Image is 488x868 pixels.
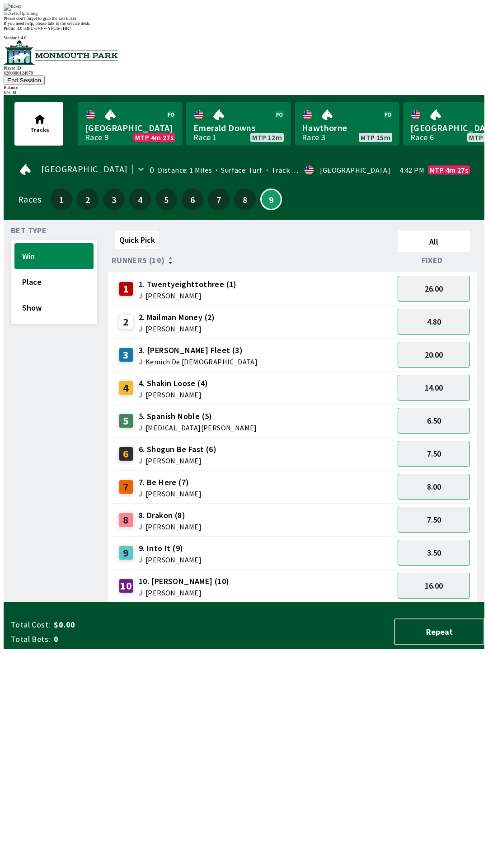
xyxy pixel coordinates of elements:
span: 1 [53,196,70,203]
button: 2 [77,189,99,210]
div: 4 [119,381,133,395]
div: Player ID [4,66,484,71]
span: If you need help, please talk to the service desk. [4,21,90,26]
button: 8.00 [398,474,470,500]
div: 0 [150,166,154,174]
button: 16.00 [398,573,470,599]
span: Surface: Turf [212,165,263,175]
span: 26.00 [425,283,443,294]
span: Show [22,302,86,313]
span: J: [PERSON_NAME] [139,391,208,398]
span: 10. [PERSON_NAME] (10) [139,576,230,587]
span: 5. Spanish Noble (5) [139,410,257,422]
span: All [402,236,466,247]
span: Total Cost: [11,619,50,630]
span: MTP 15m [361,134,390,141]
span: Runners (10) [112,257,165,264]
span: Repeat [402,627,476,637]
span: 9 [263,197,279,202]
span: 4. Shakin Loose (4) [139,377,208,389]
span: 2 [79,196,96,203]
span: 9. Into It (9) [139,542,202,554]
img: venue logo [4,40,118,65]
button: 3.50 [398,540,470,566]
span: 16.00 [425,580,443,591]
span: J: [PERSON_NAME] [139,523,202,530]
span: Place [22,277,86,287]
span: Emerald Downs [193,122,284,134]
div: 1 [119,282,133,296]
span: 8.00 [427,481,441,492]
span: J: [PERSON_NAME] [139,589,230,596]
img: ticket [4,4,21,11]
button: 7 [208,189,230,210]
div: Runners (10) [112,256,394,265]
button: 7.50 [398,507,470,533]
button: Quick Pick [115,231,159,249]
div: Balance [4,85,484,90]
span: 4.80 [427,316,441,327]
div: [GEOGRAPHIC_DATA] [320,166,390,174]
button: Tracks [14,102,63,146]
span: J: [MEDICAL_DATA][PERSON_NAME] [139,424,257,431]
span: Win [22,251,86,261]
div: Please don't forget to grab the last ticket [4,16,484,21]
a: Emerald DownsRace 1MTP 12m [186,102,291,146]
span: Hawthorne [302,122,392,134]
button: 1 [51,189,72,210]
div: 6 [119,447,133,461]
span: 14.00 [425,382,443,393]
button: 4 [129,189,151,210]
span: MTP 12m [252,134,282,141]
span: Tracks [30,126,49,134]
div: Public ID: [4,26,484,31]
span: MTP 4m 27s [430,166,468,174]
span: J: [PERSON_NAME] [139,490,202,497]
span: 20.00 [425,349,443,360]
div: Version 1.4.0 [4,35,484,40]
div: Race 3 [302,134,325,141]
button: 14.00 [398,375,470,401]
span: 7 [210,196,227,203]
span: 5 [158,196,175,203]
button: 7.50 [398,441,470,467]
span: J: [PERSON_NAME] [139,457,216,464]
span: 6.50 [427,415,441,426]
span: 2. Mailman Money (2) [139,311,215,323]
span: [GEOGRAPHIC_DATA] [41,165,128,173]
div: Race 6 [410,134,434,141]
button: Win [14,243,94,269]
span: $0.00 [54,619,196,630]
span: J: [PERSON_NAME] [139,325,215,332]
button: 6.50 [398,408,470,434]
span: 4 [131,196,149,203]
button: 6 [182,189,203,210]
div: 9 [119,546,133,560]
a: [GEOGRAPHIC_DATA]Race 9MTP 4m 27s [78,102,183,146]
span: 6 [184,196,201,203]
button: End Session [4,75,45,85]
span: Quick Pick [119,235,155,245]
span: 7.50 [427,514,441,525]
span: Fixed [422,257,443,264]
button: 9 [260,189,282,210]
button: Repeat [394,618,484,645]
span: 3 [105,196,122,203]
span: Total Bets: [11,634,50,645]
span: 7.50 [427,448,441,459]
a: HawthorneRace 3MTP 15m [295,102,399,146]
button: 20.00 [398,342,470,368]
span: 3.50 [427,547,441,558]
span: 8. Drakon (8) [139,509,202,521]
button: All [398,231,470,252]
span: Bet Type [11,227,47,234]
button: Place [14,269,94,295]
span: 7. Be Here (7) [139,476,202,488]
span: Track Condition: Firm [263,165,342,175]
div: 2 [119,315,133,329]
div: 6200080124078 [4,71,484,75]
button: 26.00 [398,276,470,302]
span: [GEOGRAPHIC_DATA] [85,122,175,134]
span: 8 [236,196,253,203]
div: 3 [119,348,133,362]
